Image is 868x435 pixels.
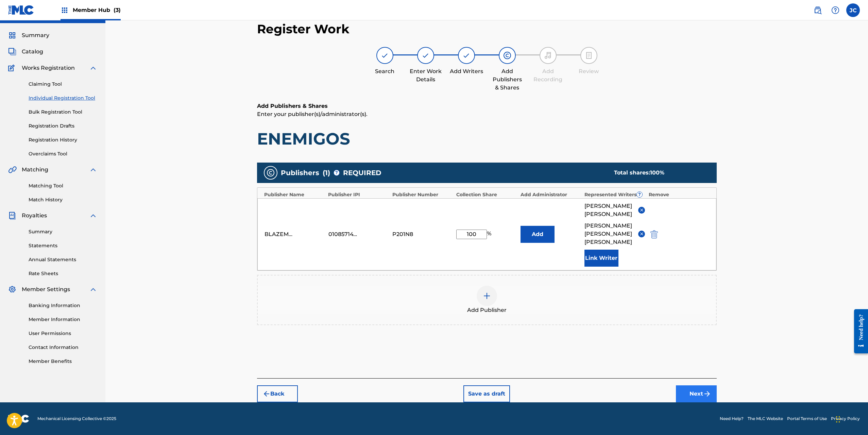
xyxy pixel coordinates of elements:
img: Royalties [8,212,16,220]
div: Add Administrator [521,191,581,198]
img: step indicator icon for Add Publishers & Shares [503,51,511,60]
a: Public Search [811,3,824,17]
div: Collection Share [456,191,517,198]
div: User Menu [846,3,860,17]
img: add [483,292,491,300]
iframe: Resource Center [849,304,868,359]
img: step indicator icon for Search [381,51,389,60]
img: remove-from-list-button [639,207,644,213]
div: Enter Work Details [409,67,443,84]
button: Add [521,226,555,243]
div: Represented Writers [584,191,645,198]
img: Catalog [8,48,16,56]
a: Contact Information [29,344,97,351]
img: Member Settings [8,285,16,294]
button: Save as draft [463,385,510,402]
a: The MLC Website [748,416,783,422]
a: Member Benefits [29,358,97,365]
img: 12a2ab48e56ec057fbd8.svg [650,230,658,238]
span: [PERSON_NAME] [PERSON_NAME] [584,202,633,218]
a: Member Information [29,316,97,323]
div: Remove [649,191,710,198]
a: Summary [29,228,97,235]
div: Add Recording [531,67,565,84]
img: search [814,6,822,14]
span: Catalog [22,48,43,56]
img: help [831,6,839,14]
div: Review [572,67,606,76]
a: Claiming Tool [29,81,97,88]
iframe: Chat Widget [834,402,868,435]
img: expand [89,212,97,220]
span: REQUIRED [343,168,381,178]
span: ? [637,192,642,197]
div: Drag [836,409,840,430]
h1: ENEMIGOS [257,129,717,149]
span: Summary [22,31,49,39]
button: Next [676,385,717,402]
a: Banking Information [29,302,97,309]
img: expand [89,64,97,72]
span: Publishers [281,168,319,178]
a: User Permissions [29,330,97,337]
span: Matching [22,166,48,174]
span: ? [334,170,339,175]
a: Need Help? [720,416,744,422]
span: Member Settings [22,285,70,294]
span: Member Hub [73,6,121,14]
img: f7272a7cc735f4ea7f67.svg [703,390,711,398]
a: Match History [29,196,97,203]
div: Publisher Number [392,191,453,198]
img: step indicator icon for Review [585,51,593,60]
img: Summary [8,31,16,39]
img: Top Rightsholders [61,6,69,14]
span: 100 % [650,169,664,176]
img: Matching [8,166,17,174]
div: Total shares: [614,169,703,177]
span: % [487,230,493,239]
span: Royalties [22,212,47,220]
img: remove-from-list-button [639,231,644,236]
div: Search [368,67,402,76]
a: Individual Registration Tool [29,95,97,102]
div: Add Writers [449,67,483,76]
span: ( 1 ) [323,168,330,178]
h6: Add Publishers & Shares [257,102,717,110]
img: 7ee5dd4eb1f8a8e3ef2f.svg [262,390,271,398]
img: step indicator icon for Add Writers [462,51,471,60]
img: publishers [267,169,275,177]
a: Annual Statements [29,256,97,263]
div: Publisher IPI [328,191,389,198]
button: Back [257,385,298,402]
a: Registration Drafts [29,122,97,130]
h2: Register Work [257,21,350,37]
a: CatalogCatalog [8,48,43,56]
span: (3) [114,7,121,13]
img: logo [8,415,29,423]
div: Help [829,3,842,17]
img: step indicator icon for Enter Work Details [422,51,430,60]
span: Add Publisher [467,306,507,314]
img: Works Registration [8,64,17,72]
p: Enter your publisher(s)/administrator(s). [257,110,717,118]
div: Publisher Name [264,191,325,198]
a: Registration History [29,136,97,144]
a: Privacy Policy [831,416,860,422]
a: Portal Terms of Use [787,416,827,422]
a: Overclaims Tool [29,150,97,157]
div: Add Publishers & Shares [490,67,524,92]
a: Bulk Registration Tool [29,108,97,116]
span: [PERSON_NAME] [PERSON_NAME] [PERSON_NAME] [584,222,633,246]
a: SummarySummary [8,31,49,39]
img: step indicator icon for Add Recording [544,51,552,60]
img: expand [89,166,97,174]
a: Matching Tool [29,182,97,189]
a: Statements [29,242,97,249]
button: Link Writer [584,250,618,267]
a: Rate Sheets [29,270,97,277]
span: Mechanical Licensing Collective © 2025 [37,416,116,422]
span: Works Registration [22,64,75,72]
